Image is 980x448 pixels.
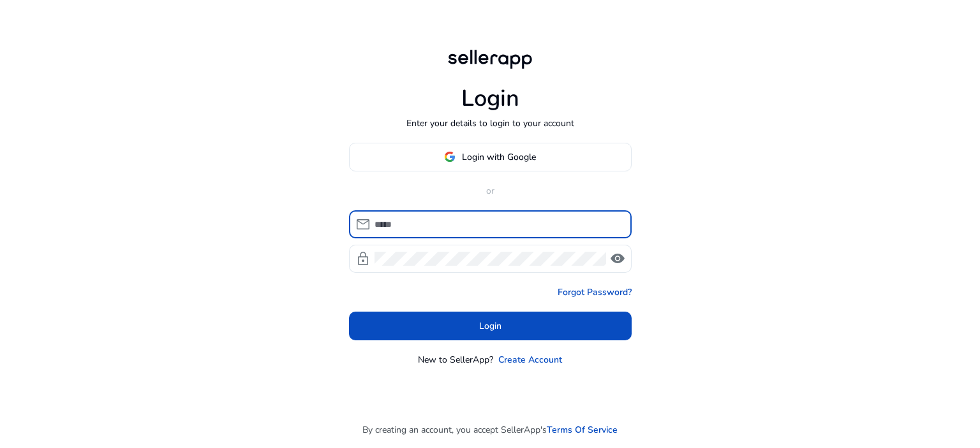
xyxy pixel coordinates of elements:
[547,423,618,437] a: Terms Of Service
[355,251,371,266] span: lock
[418,353,493,366] p: New to SellerApp?
[406,117,574,130] p: Enter your details to login to your account
[349,184,632,198] p: or
[610,251,625,266] span: visibility
[558,285,632,299] a: Forgot Password?
[462,150,536,164] span: Login with Google
[498,353,562,366] a: Create Account
[349,143,632,171] button: Login with Google
[349,312,632,340] button: Login
[461,85,519,112] h1: Login
[444,151,456,163] img: google-logo.svg
[479,319,501,333] span: Login
[355,217,371,232] span: mail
